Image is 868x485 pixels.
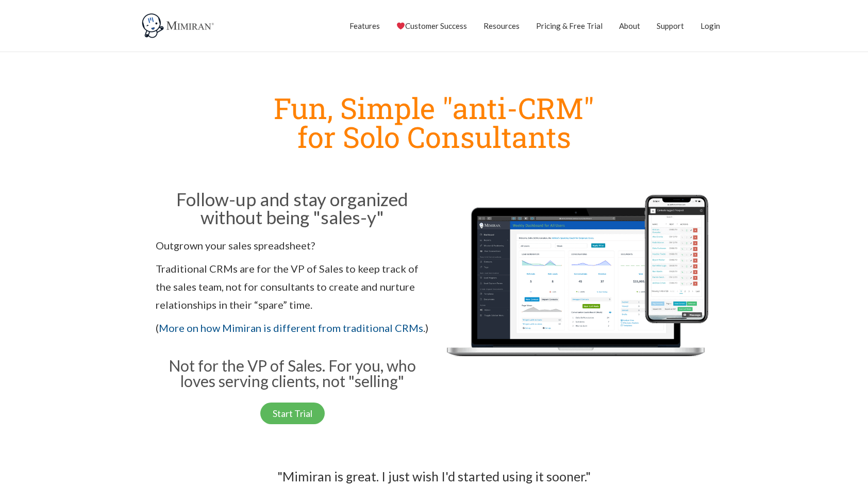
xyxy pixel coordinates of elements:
a: Login [700,13,720,39]
p: Outgrown your sales spreadsheet? [156,237,429,255]
h3: Not for the VP of Sales. For you, who loves serving clients, not "selling" [156,358,429,389]
a: Resources [483,13,520,39]
a: Support [657,13,684,39]
a: Features [349,13,380,39]
img: ❤️ [397,22,405,30]
span: Start Trial [273,409,312,418]
a: Pricing & Free Trial [536,13,603,39]
a: More on how Mimiran is different from traditional CRMs [159,322,423,334]
h1: Fun, Simple "anti-CRM" for Solo Consultants [151,93,717,151]
img: Mimiran CRM for solo consultants dashboard mobile [439,187,712,392]
h2: Follow-up and stay organized without being "sales-y" [156,190,429,226]
a: About [619,13,640,39]
img: Mimiran CRM [140,13,218,39]
a: Customer Success [396,13,467,39]
a: Start Trial [260,403,325,424]
p: Traditional CRMs are for the VP of Sales to keep track of the sales team, not for consultants to ... [156,260,429,314]
span: ( .) [156,322,428,334]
